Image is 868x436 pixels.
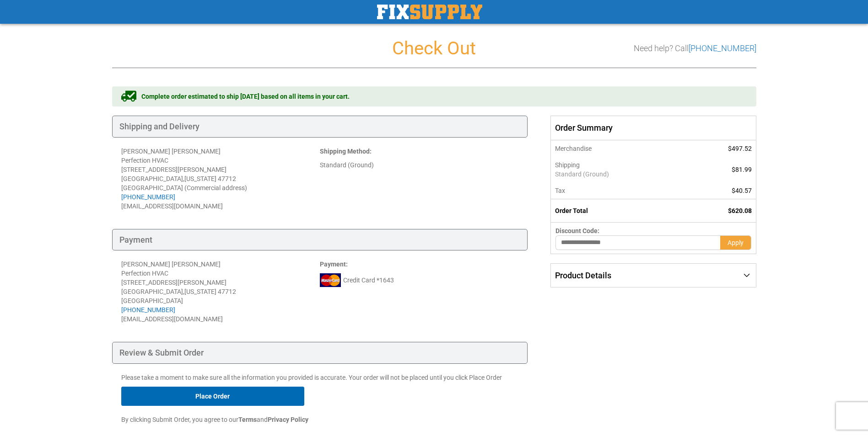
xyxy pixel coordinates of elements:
[634,44,756,53] h3: Need help? Call
[728,207,752,214] span: $620.08
[732,187,752,194] span: $40.57
[184,288,216,295] span: [US_STATE]
[720,235,751,250] button: Apply
[689,43,756,53] a: [PHONE_NUMBER]
[555,207,588,214] strong: Order Total
[121,202,223,210] span: [EMAIL_ADDRESS][DOMAIN_NAME]
[728,145,752,152] span: $497.52
[238,416,257,423] strong: Terms
[268,416,308,423] strong: Privacy Policy
[732,166,752,173] span: $81.99
[121,193,175,201] a: [PHONE_NUMBER]
[320,273,518,287] div: Credit Card *1643
[184,175,216,182] span: [US_STATE]
[320,148,370,155] span: Shipping Method
[555,271,611,280] span: Product Details
[555,170,681,179] span: Standard (Ground)
[555,227,599,234] span: Discount Code:
[320,148,372,155] strong: :
[121,147,320,211] address: [PERSON_NAME] [PERSON_NAME] Perfection HVAC [STREET_ADDRESS][PERSON_NAME] [GEOGRAPHIC_DATA] , 477...
[121,260,320,314] div: [PERSON_NAME] [PERSON_NAME] Perfection HVAC [STREET_ADDRESS][PERSON_NAME] [GEOGRAPHIC_DATA] , 477...
[112,38,756,58] h1: Check Out
[112,116,528,138] div: Shipping and Delivery
[121,306,175,314] a: [PHONE_NUMBER]
[320,273,341,287] img: mc.png
[121,373,519,382] p: Please take a moment to make sure all the information you provided is accurate. Your order will n...
[551,140,686,157] th: Merchandise
[121,415,519,424] p: By clicking Submit Order, you agree to our and
[377,5,482,19] a: store logo
[555,161,580,169] span: Shipping
[551,182,686,199] th: Tax
[377,5,482,19] img: Fix Industrial Supply
[320,261,346,268] span: Payment
[121,315,223,323] span: [EMAIL_ADDRESS][DOMAIN_NAME]
[112,342,528,364] div: Review & Submit Order
[141,92,350,101] span: Complete order estimated to ship [DATE] based on all items in your cart.
[320,160,518,170] div: Standard (Ground)
[112,229,528,251] div: Payment
[320,261,348,268] strong: :
[728,239,744,246] span: Apply
[550,116,756,140] span: Order Summary
[121,387,304,406] button: Place Order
